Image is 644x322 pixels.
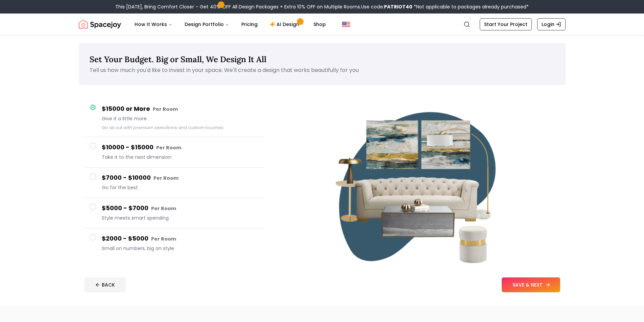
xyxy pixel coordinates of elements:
small: Per Room [151,236,176,242]
button: BACK [84,277,126,292]
span: Go for the best [102,184,259,191]
h4: $10000 - $15000 [102,143,259,152]
a: Login [537,18,566,30]
nav: Main [129,18,331,31]
img: United States [342,20,350,28]
a: Shop [308,18,331,31]
b: PATRIOT40 [384,3,412,10]
button: How It Works [129,18,178,31]
a: Spacejoy [79,18,121,31]
button: Design Portfolio [179,18,235,31]
span: Small on numbers, big on style [102,245,259,252]
button: $5000 - $7000 Per RoomStyle meets smart spending [84,198,265,228]
h4: $15000 or More [102,104,259,114]
button: SAVE & NEXT [502,277,560,292]
small: Per Room [153,106,178,113]
small: Per Room [153,175,178,181]
button: $2000 - $5000 Per RoomSmall on numbers, big on style [84,228,265,258]
img: Spacejoy Logo [79,18,121,31]
a: AI Design [264,18,307,31]
span: Use code: [361,3,412,10]
a: Start Your Project [480,18,532,30]
h4: $2000 - $5000 [102,234,259,244]
button: $7000 - $10000 Per RoomGo for the best [84,168,265,198]
h4: $5000 - $7000 [102,203,259,213]
small: Go all out with premium selections and custom touches [102,125,223,130]
h4: $7000 - $10000 [102,173,259,183]
button: $10000 - $15000 Per RoomTake it to the next dimension [84,137,265,168]
div: This [DATE], Bring Comfort Closer – Get 40% OFF All Design Packages + Extra 10% OFF on Multiple R... [115,3,529,10]
span: Give it a little more [102,115,259,122]
small: Per Room [151,205,176,212]
a: Pricing [236,18,263,31]
nav: Global [79,14,566,35]
span: Style meets smart spending [102,215,259,221]
button: $15000 or More Per RoomGive it a little moreGo all out with premium selections and custom touches [84,99,265,137]
p: Tell us how much you'd like to invest in your space. We'll create a design that works beautifully... [90,66,555,74]
small: Per Room [156,144,181,151]
span: Take it to the next dimension [102,154,259,160]
span: Set Your Budget. Big or Small, We Design It All [90,54,266,65]
span: *Not applicable to packages already purchased* [412,3,529,10]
